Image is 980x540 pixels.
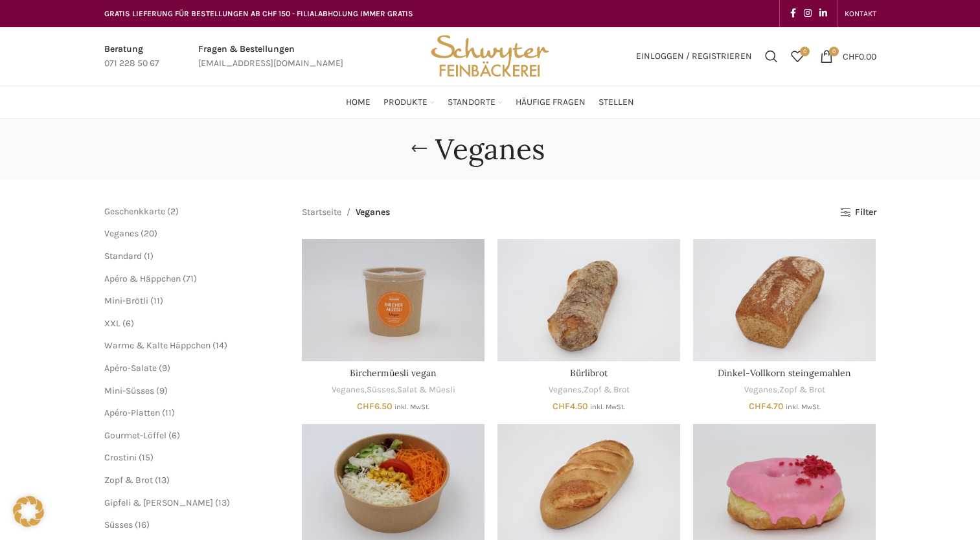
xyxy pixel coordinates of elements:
[104,407,160,418] a: Apéro-Platten
[142,452,150,463] span: 15
[549,384,582,396] a: Veganes
[158,475,166,486] span: 13
[154,295,160,306] span: 11
[779,384,825,396] a: Zopf & Brot
[397,384,455,396] a: Salat & Müesli
[104,318,120,329] a: XXL
[845,9,876,18] span: KONTAKT
[693,384,876,396] div: ,
[749,401,766,412] span: CHF
[302,205,390,219] nav: Breadcrumb
[218,497,227,508] span: 13
[198,42,343,71] a: Infobox link
[840,207,876,218] a: Filter
[516,89,586,115] a: Häufige Fragen
[448,96,496,109] span: Standorte
[394,403,429,411] small: inkl. MwSt.
[104,273,181,284] a: Apéro & Häppchen
[784,43,810,69] a: 0
[138,519,146,530] span: 16
[516,96,586,109] span: Häufige Fragen
[216,340,224,351] span: 14
[800,5,815,23] a: Instagram social link
[98,89,883,115] div: Main navigation
[758,43,784,69] a: Suchen
[357,401,393,412] bdi: 6.50
[598,89,634,115] a: Stellen
[126,318,131,329] span: 6
[104,228,139,239] a: Veganes
[104,363,157,374] a: Apéro-Salate
[383,89,435,115] a: Produkte
[630,43,758,69] a: Einloggen / Registrieren
[350,367,437,379] a: Birchermüesli vegan
[800,47,810,56] span: 0
[104,430,166,441] span: Gourmet-Löffel
[104,452,137,463] a: Crostini
[636,52,752,61] span: Einloggen / Registrieren
[838,1,883,27] div: Secondary navigation
[784,43,810,69] div: Meine Wunschliste
[749,401,784,412] bdi: 4.70
[302,384,484,396] div: , ,
[843,51,876,62] bdi: 0.00
[435,132,545,166] h1: Veganes
[845,1,876,27] a: KONTAKT
[786,403,821,411] small: inkl. MwSt.
[383,96,427,109] span: Produkte
[104,295,148,306] span: Mini-Brötli
[144,228,154,239] span: 20
[104,475,153,486] a: Zopf & Brot
[718,367,851,379] a: Dinkel-Vollkorn steingemahlen
[497,384,680,396] div: ,
[356,205,390,219] span: Veganes
[553,401,570,412] span: CHF
[367,384,395,396] a: Süsses
[570,367,608,379] a: Bürlibrot
[186,273,194,284] span: 71
[170,206,176,217] span: 2
[147,251,150,262] span: 1
[104,519,133,530] a: Süsses
[598,96,634,109] span: Stellen
[162,363,167,374] span: 9
[744,384,777,396] a: Veganes
[426,27,553,85] img: Bäckerei Schwyter
[584,384,630,396] a: Zopf & Brot
[815,5,831,23] a: Linkedin social link
[104,251,142,262] a: Standard
[104,42,159,71] a: Infobox link
[590,403,625,411] small: inkl. MwSt.
[104,385,154,396] a: Mini-Süsses
[346,96,370,109] span: Home
[426,50,553,61] a: Site logo
[357,401,374,412] span: CHF
[448,89,503,115] a: Standorte
[159,385,165,396] span: 9
[693,239,876,361] a: Dinkel-Vollkorn steingemahlen
[497,239,680,361] a: Bürlibrot
[829,47,839,56] span: 0
[104,206,165,217] a: Geschenkkarte
[104,497,213,508] a: Gipfeli & [PERSON_NAME]
[302,239,484,361] a: Birchermüesli vegan
[104,340,211,351] a: Warme & Kalte Häppchen
[172,430,177,441] span: 6
[843,51,859,62] span: CHF
[786,5,800,23] a: Facebook social link
[346,89,370,115] a: Home
[553,401,588,412] bdi: 4.50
